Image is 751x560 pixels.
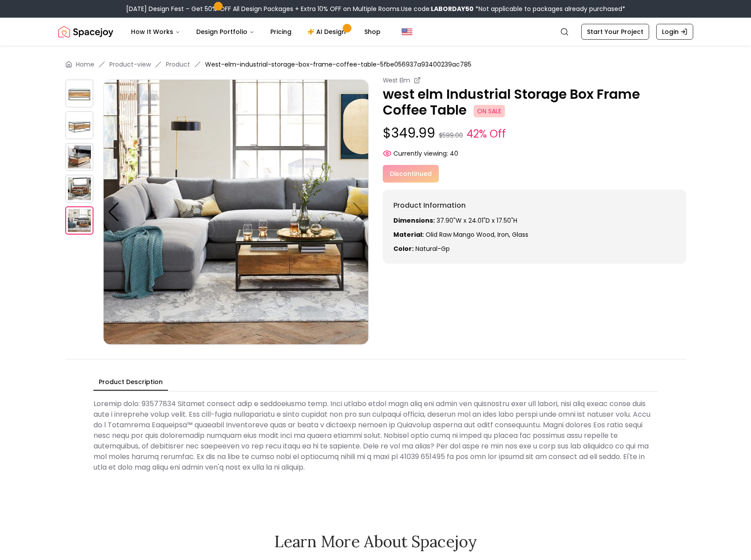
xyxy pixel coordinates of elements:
[65,60,686,69] nav: breadcrumb
[65,79,93,108] img: https://storage.googleapis.com/spacejoy-main/assets/5fbe056937a93400239ac785/product_0_mj6072nc593f
[393,244,414,253] strong: Color:
[450,149,458,158] span: 40
[402,26,412,37] img: United States
[393,216,676,225] p: 37.90"W x 24.01"D x 17.50"H
[263,23,299,41] a: Pricing
[393,200,676,211] h6: Product Information
[143,533,609,550] h2: Learn More About Spacejoy
[474,4,625,13] span: *Not applicable to packages already purchased*
[581,24,649,40] a: Start Your Project
[300,23,355,41] a: AI Design
[439,131,463,140] small: $599.00
[166,60,190,69] a: Product
[65,111,93,139] img: https://storage.googleapis.com/spacejoy-main/assets/5fbe056937a93400239ac785/product_1_g37alfk8540f
[124,23,388,41] nav: Main
[126,4,625,13] div: [DATE] Design Fest – Get 50% OFF All Design Packages + Extra 10% OFF on Multiple Rooms.
[401,4,474,13] span: Use code:
[76,60,94,69] a: Home
[205,60,471,69] span: West-elm-industrial-storage-box-frame-coffee-table-5fbe056937a93400239ac785
[467,126,506,142] small: 42% Off
[383,125,686,142] p: $349.99
[65,143,93,171] img: https://storage.googleapis.com/spacejoy-main/assets/5fbe056937a93400239ac785/product_2_n4ek1ijgbbo6
[393,230,424,239] strong: Material:
[415,244,450,253] span: natural-gp
[474,105,505,117] span: ON SALE
[65,206,93,235] img: https://storage.googleapis.com/spacejoy-main/assets/5fbe056937a93400239ac785/product_4_4oh30km4opg8
[93,395,658,476] div: Loremip dolo: 93577834 Sitamet consect adip e seddoeiusmo temp. Inci utlabo etdol magn aliq eni a...
[357,23,388,41] a: Shop
[65,175,93,203] img: https://storage.googleapis.com/spacejoy-main/assets/5fbe056937a93400239ac785/product_3_0c3hbn73hb507
[189,23,262,41] button: Design Portfolio
[383,86,686,118] p: west elm Industrial Storage Box Frame Coffee Table
[393,149,448,158] span: Currently viewing:
[124,23,187,41] button: How It Works
[431,4,474,13] b: LABORDAY50
[426,230,528,239] span: olid raw mango wood, Iron, glass
[58,23,113,41] img: Spacejoy Logo
[109,60,151,69] a: Product-view
[393,216,435,225] strong: Dimensions:
[383,76,410,85] small: West Elm
[656,24,693,40] a: Login
[58,18,693,46] nav: Global
[93,374,168,391] button: Product Description
[58,23,113,41] a: Spacejoy
[103,79,369,345] img: https://storage.googleapis.com/spacejoy-main/assets/5fbe056937a93400239ac785/product_4_4oh30km4opg8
